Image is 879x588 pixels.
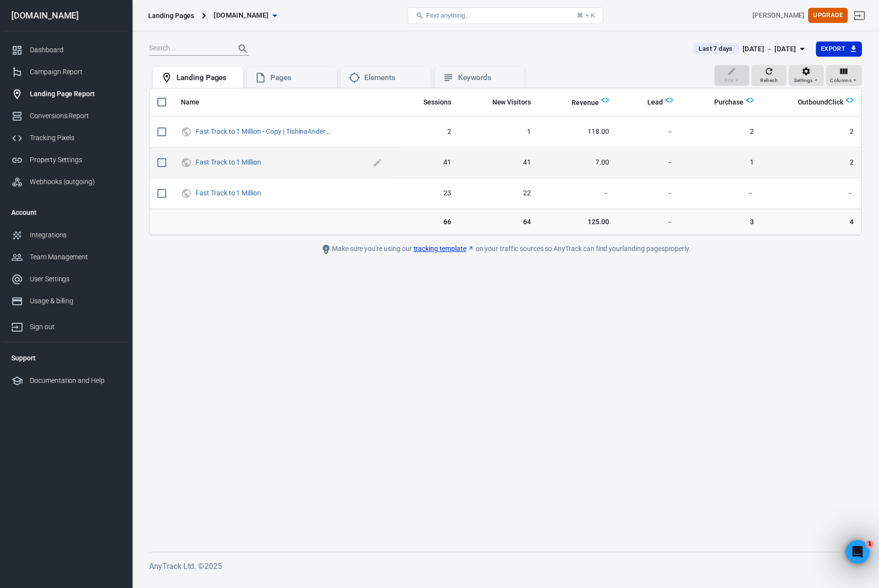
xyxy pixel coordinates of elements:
[400,127,451,137] span: 2
[423,98,451,107] span: Sessions
[3,268,129,290] a: User Settings
[181,157,192,168] svg: UTM & Web Traffic
[571,98,599,108] span: Revenue
[196,127,337,135] a: Fast Track to 1 Million - Copy | TishinaAnderson
[816,42,862,57] button: Export
[364,73,423,83] div: Elements
[196,189,261,197] a: Fast Track to 1 Million
[769,158,854,168] span: 2
[3,346,129,370] li: Support
[214,9,268,21] span: samcart.com
[846,96,854,104] img: Logo
[3,61,129,83] a: Campaign Report
[181,98,199,107] span: Name
[411,98,451,107] span: Sessions
[752,10,804,21] div: Account id: s0CpcGx3
[181,126,192,138] svg: UTM & Web Traffic
[559,97,599,108] span: Total revenue calculated by AnyTrack.
[3,105,129,127] a: Conversions Report
[400,158,451,168] span: 41
[3,39,129,61] a: Dashboard
[492,98,531,107] span: New Visitors
[414,244,474,254] a: tracking template
[231,37,255,61] button: Search
[547,189,609,198] span: －
[689,217,753,227] span: 3
[400,217,451,227] span: 66
[467,127,531,137] span: 1
[571,97,599,108] span: Total revenue calculated by AnyTrack.
[714,98,744,107] span: Purchase
[30,45,121,55] div: Dashboard
[30,274,121,284] div: User Settings
[769,217,854,227] span: 4
[689,158,753,168] span: 1
[196,158,261,166] a: Fast Track to 1 Million
[794,76,813,85] span: Settings
[286,243,725,255] div: Make sure you're using our on your traffic sources so AnyTrack can find your landing pages properly.
[458,73,517,83] div: Keywords
[210,6,280,24] button: [DOMAIN_NAME]
[625,127,673,137] span: －
[3,312,129,338] a: Sign out
[30,296,121,306] div: Usage & billing
[798,98,843,107] span: OutboundClick
[3,149,129,171] a: Property Settings
[270,73,329,83] div: Pages
[665,96,673,104] img: Logo
[830,76,852,85] span: Columns
[150,88,861,235] div: scrollable content
[30,177,121,187] div: Webhooks (outgoing)
[625,189,673,198] span: －
[400,189,451,198] span: 23
[467,217,531,227] span: 64
[467,158,531,168] span: 41
[647,98,663,107] span: Lead
[695,44,736,54] span: Last 7 days
[30,376,121,386] div: Documentation and Help
[689,127,753,137] span: 2
[30,133,121,143] div: Tracking Pixels
[467,189,531,198] span: 22
[181,188,192,199] svg: UTM & Web Traffic
[3,11,129,20] div: [DOMAIN_NAME]
[3,224,129,246] a: Integrations
[826,65,862,86] button: Columns
[30,322,121,332] div: Sign out
[769,127,854,137] span: 2
[760,76,778,85] span: Refresh
[3,246,129,268] a: Team Management
[625,158,673,168] span: －
[751,65,787,86] button: Refresh
[408,7,603,24] button: Find anything...⌘ + K
[769,189,854,198] span: －
[785,98,843,107] span: OutboundClick
[547,217,609,227] span: 125.00
[3,290,129,312] a: Usage & billing
[30,230,121,240] div: Integrations
[480,98,531,107] span: New Visitors
[866,540,874,548] span: 1
[30,89,121,99] div: Landing Page Report
[625,217,673,227] span: －
[30,111,121,121] div: Conversions Report
[577,12,595,19] div: ⌘ + K
[789,65,824,86] button: Settings
[181,98,212,107] span: Name
[30,252,121,262] div: Team Management
[808,8,848,23] button: Upgrade
[30,67,121,77] div: Campaign Report
[148,11,194,21] div: Landing Pages
[30,155,121,165] div: Property Settings
[547,127,609,137] span: 118.00
[848,4,871,27] a: Sign out
[176,73,235,83] div: Landing Pages
[3,83,129,105] a: Landing Page Report
[702,98,744,107] span: Purchase
[149,42,227,55] input: Search...
[3,127,129,149] a: Tracking Pixels
[426,12,470,19] span: Find anything...
[635,98,663,107] span: Lead
[3,171,129,193] a: Webhooks (outgoing)
[746,96,754,104] img: Logo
